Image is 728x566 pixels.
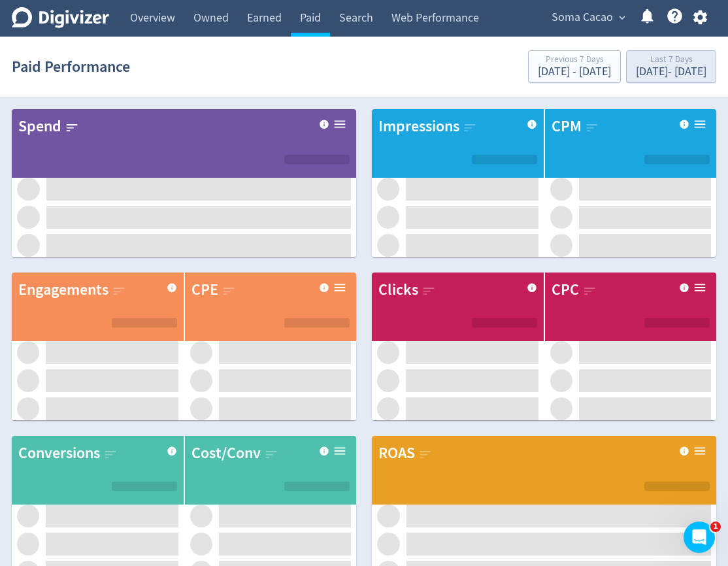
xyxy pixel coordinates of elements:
[552,116,582,138] div: CPM
[378,442,415,465] div: ROAS
[710,522,721,532] span: 1
[378,279,418,301] div: Clicks
[636,66,706,78] div: [DATE] - [DATE]
[538,66,611,78] div: [DATE] - [DATE]
[684,522,715,553] iframe: Intercom live chat
[18,442,100,465] div: Conversions
[378,116,459,138] div: Impressions
[191,279,218,301] div: CPE
[528,50,621,83] button: Previous 7 Days[DATE] - [DATE]
[547,7,629,28] button: Soma Cacao
[18,116,61,138] div: Spend
[18,279,108,301] div: Engagements
[191,442,261,465] div: Cost/Conv
[538,55,611,66] div: Previous 7 Days
[552,279,579,301] div: CPC
[12,46,130,88] h1: Paid Performance
[636,55,706,66] div: Last 7 Days
[552,7,613,28] span: Soma Cacao
[626,50,716,83] button: Last 7 Days[DATE]- [DATE]
[616,12,628,24] span: expand_more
